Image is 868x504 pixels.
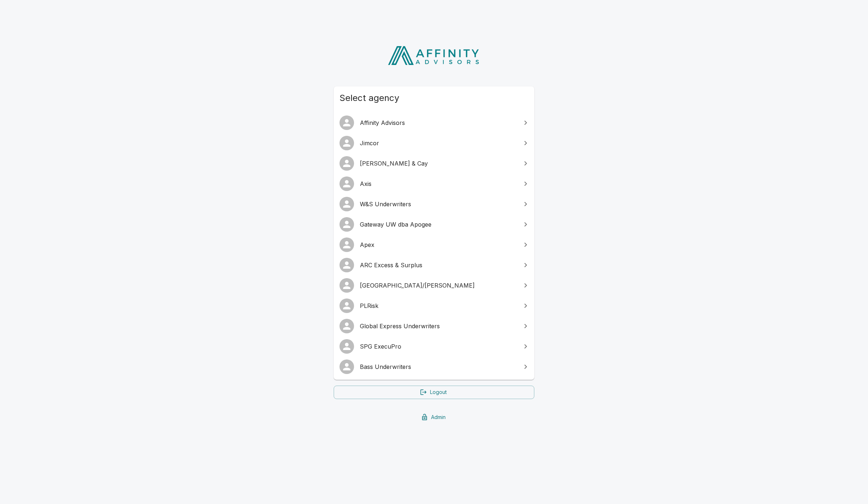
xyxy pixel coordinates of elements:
a: [PERSON_NAME] & Cay [334,153,534,174]
a: Axis [334,174,534,194]
span: Affinity Advisors [360,118,517,127]
span: ARC Excess & Surplus [360,261,517,269]
span: Global Express Underwriters [360,322,517,330]
a: PLRisk [334,296,534,316]
span: Jimcor [360,139,517,147]
a: Affinity Advisors [334,113,534,133]
span: [GEOGRAPHIC_DATA]/[PERSON_NAME] [360,281,517,290]
span: Apex [360,240,517,249]
img: Affinity Advisors Logo [382,44,486,68]
a: Admin [334,411,534,424]
a: SPG ExecuPro [334,336,534,357]
span: Gateway UW dba Apogee [360,220,517,229]
a: ARC Excess & Surplus [334,255,534,275]
a: Logout [334,386,534,399]
a: Apex [334,235,534,255]
span: Bass Underwriters [360,362,517,371]
a: Jimcor [334,133,534,153]
a: Gateway UW dba Apogee [334,214,534,235]
span: SPG ExecuPro [360,342,517,351]
span: Select agency [339,92,529,104]
a: Global Express Underwriters [334,316,534,336]
span: PLRisk [360,301,517,310]
span: [PERSON_NAME] & Cay [360,159,517,168]
a: Bass Underwriters [334,357,534,377]
span: Axis [360,179,517,188]
a: [GEOGRAPHIC_DATA]/[PERSON_NAME] [334,275,534,296]
span: W&S Underwriters [360,200,517,208]
a: W&S Underwriters [334,194,534,214]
